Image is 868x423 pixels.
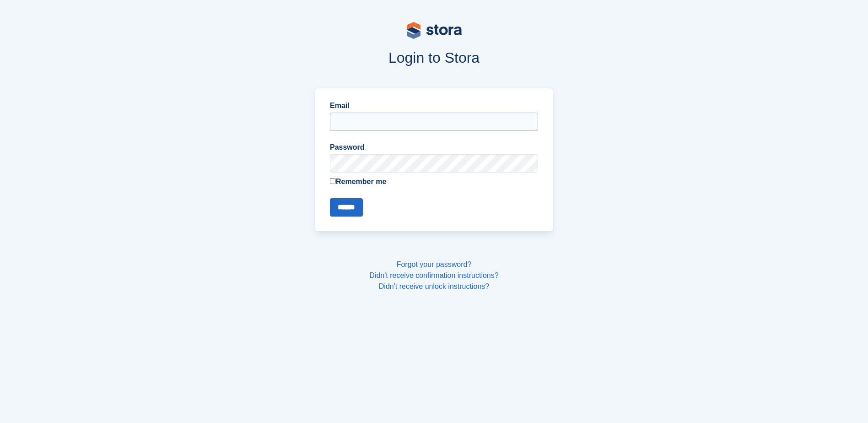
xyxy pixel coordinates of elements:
[330,100,538,111] label: Email
[330,176,538,187] label: Remember me
[397,260,472,268] a: Forgot your password?
[140,49,728,66] h1: Login to Stora
[369,271,498,279] a: Didn't receive confirmation instructions?
[407,22,462,39] img: stora-logo-53a41332b3708ae10de48c4981b4e9114cc0af31d8433b30ea865607fb682f29.svg
[330,178,336,184] input: Remember me
[379,282,489,290] a: Didn't receive unlock instructions?
[330,142,538,153] label: Password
